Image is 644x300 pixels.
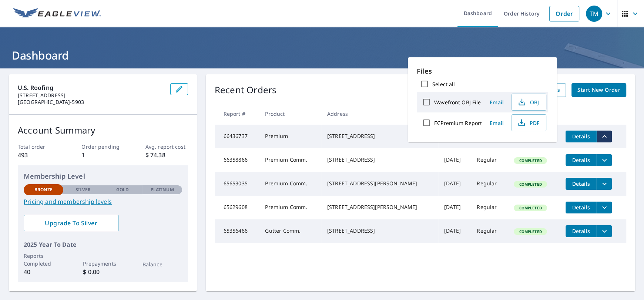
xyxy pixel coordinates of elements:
[597,202,612,213] button: filesDropdownBtn-65629608
[566,178,597,190] button: detailsBtn-65653035
[570,204,592,211] span: Details
[471,196,508,219] td: Regular
[327,156,432,164] div: [STREET_ADDRESS]
[18,83,164,92] p: U.S. Roofing
[259,125,321,148] td: Premium
[516,98,540,107] span: OBJ
[18,92,164,99] p: [STREET_ADDRESS]
[215,219,259,243] td: 65356466
[597,225,612,237] button: filesDropdownBtn-65356466
[570,133,592,140] span: Details
[81,151,124,159] p: 1
[488,119,506,127] span: Email
[142,260,182,268] p: Balance
[24,240,182,249] p: 2025 Year To Date
[570,180,592,187] span: Details
[438,219,471,243] td: [DATE]
[327,203,432,211] div: [STREET_ADDRESS][PERSON_NAME]
[514,158,546,163] span: Completed
[24,267,63,276] p: 40
[116,186,129,193] p: Gold
[215,172,259,196] td: 65653035
[434,99,481,106] label: Wavefront OBJ File
[566,131,597,142] button: detailsBtn-66436737
[9,48,635,63] h1: Dashboard
[571,83,626,97] a: Start New Order
[18,143,60,151] p: Total order
[327,227,432,235] div: [STREET_ADDRESS]
[259,148,321,172] td: Premium Comm.
[511,94,546,111] button: OBJ
[215,83,277,97] p: Recent Orders
[597,154,612,166] button: filesDropdownBtn-66358866
[75,186,91,193] p: Silver
[327,180,432,187] div: [STREET_ADDRESS][PERSON_NAME]
[24,197,182,206] a: Pricing and membership levels
[81,143,124,151] p: Order pending
[570,227,592,235] span: Details
[259,219,321,243] td: Gutter Comm.
[83,260,123,267] p: Prepayments
[566,202,597,213] button: detailsBtn-65629608
[485,117,509,129] button: Email
[586,6,602,22] div: TM
[597,178,612,190] button: filesDropdownBtn-65653035
[321,103,438,125] th: Address
[215,148,259,172] td: 66358866
[438,172,471,196] td: [DATE]
[151,186,174,193] p: Platinum
[215,125,259,148] td: 66436737
[259,196,321,219] td: Premium Comm.
[145,143,188,151] p: Avg. report cost
[514,182,546,187] span: Completed
[516,118,540,127] span: PDF
[485,97,509,108] button: Email
[18,124,188,137] p: Account Summary
[471,148,508,172] td: Regular
[432,81,455,88] label: Select all
[511,114,546,131] button: PDF
[438,148,471,172] td: [DATE]
[259,103,321,125] th: Product
[417,66,548,76] p: Files
[438,196,471,219] td: [DATE]
[566,154,597,166] button: detailsBtn-66358866
[597,131,612,142] button: filesDropdownBtn-66436737
[434,119,482,127] label: ECPremium Report
[18,151,60,159] p: 493
[570,156,592,164] span: Details
[30,219,113,227] span: Upgrade To Silver
[145,151,188,159] p: $ 74.38
[34,186,53,193] p: Bronze
[18,99,164,105] p: [GEOGRAPHIC_DATA]-5903
[327,132,432,140] div: [STREET_ADDRESS]
[471,172,508,196] td: Regular
[259,172,321,196] td: Premium Comm.
[24,171,182,181] p: Membership Level
[566,225,597,237] button: detailsBtn-65356466
[13,8,101,19] img: EV Logo
[577,85,620,95] span: Start New Order
[488,99,506,106] span: Email
[83,267,123,276] p: $ 0.00
[514,229,546,234] span: Completed
[549,6,579,21] a: Order
[24,215,119,231] a: Upgrade To Silver
[215,196,259,219] td: 65629608
[471,219,508,243] td: Regular
[24,252,63,267] p: Reports Completed
[514,205,546,210] span: Completed
[215,103,259,125] th: Report #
